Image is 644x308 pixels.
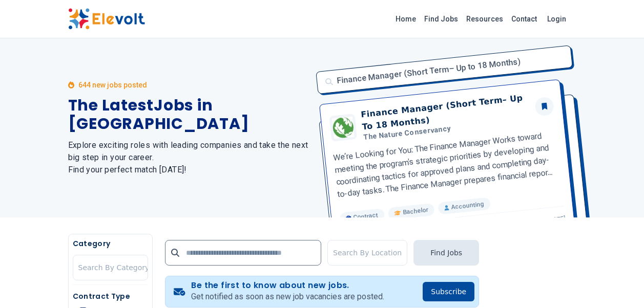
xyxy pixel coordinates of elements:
[68,96,310,133] h1: The Latest Jobs in [GEOGRAPHIC_DATA]
[391,11,420,27] a: Home
[73,291,148,301] h5: Contract Type
[191,280,384,291] h4: Be the first to know about new jobs.
[73,238,148,249] h5: Category
[541,9,572,29] a: Login
[507,11,541,27] a: Contact
[78,80,147,90] p: 644 new jobs posted
[413,240,479,266] button: Find Jobs
[191,291,384,303] p: Get notified as soon as new job vacancies are posted.
[420,11,462,27] a: Find Jobs
[462,11,507,27] a: Resources
[68,8,145,30] img: Elevolt
[423,282,474,301] button: Subscribe
[68,139,310,176] h2: Explore exciting roles with leading companies and take the next big step in your career. Find you...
